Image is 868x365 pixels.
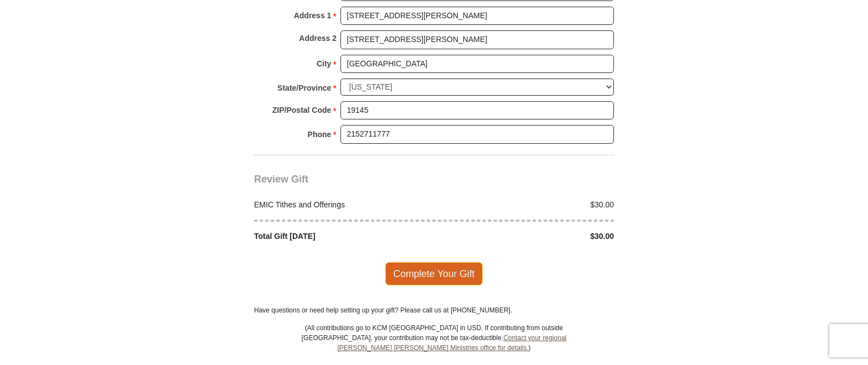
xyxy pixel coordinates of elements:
strong: Address 2 [299,30,337,46]
strong: State/Province [277,80,331,96]
div: Total Gift [DATE] [249,231,435,242]
div: $30.00 [434,199,620,211]
strong: Address 1 [294,8,332,23]
a: Contact your regional [PERSON_NAME] [PERSON_NAME] Ministries office for details. [337,334,566,352]
span: Review Gift [254,174,308,185]
p: Have questions or need help setting up your gift? Please call us at [PHONE_NUMBER]. [254,305,614,315]
div: EMIC Tithes and Offerings [249,199,435,211]
span: Complete Your Gift [385,262,483,285]
strong: ZIP/Postal Code [272,102,332,118]
strong: City [317,56,331,71]
div: $30.00 [434,231,620,242]
strong: Phone [308,127,332,142]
